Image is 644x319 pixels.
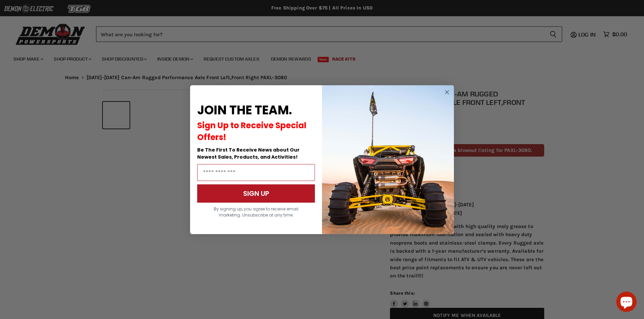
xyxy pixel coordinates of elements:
[197,146,300,160] span: Be The First To Receive News about Our Newest Sales, Products, and Activities!
[443,88,451,96] button: Close dialog
[197,184,315,203] button: SIGN UP
[322,85,454,234] img: a9095488-b6e7-41ba-879d-588abfab540b.jpeg
[197,120,306,143] span: Sign Up to Receive Special Offers!
[614,292,639,314] inbox-online-store-chat: Shopify online store chat
[197,164,315,181] input: Email Address
[197,101,292,119] span: JOIN THE TEAM.
[214,206,298,218] span: By signing up, you agree to receive email marketing. Unsubscribe at any time.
